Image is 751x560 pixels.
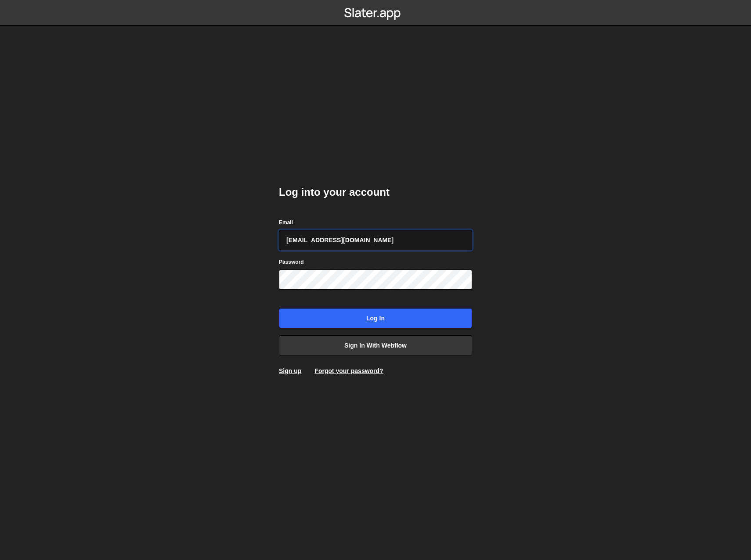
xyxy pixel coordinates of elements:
[279,308,472,328] input: Log in
[279,335,472,355] a: Sign in with Webflow
[279,367,301,374] a: Sign up
[279,218,293,227] label: Email
[279,185,472,199] h2: Log into your account
[279,258,304,266] label: Password
[314,367,383,374] a: Forgot your password?
[458,235,469,245] keeper-lock: Open Keeper Popup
